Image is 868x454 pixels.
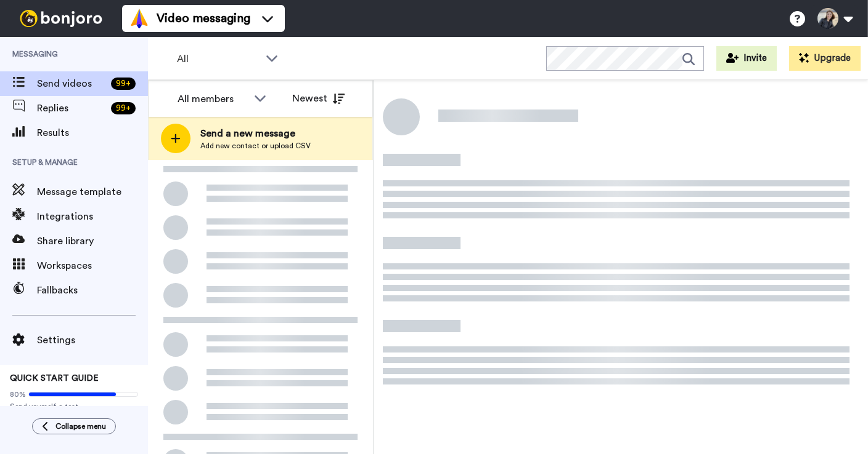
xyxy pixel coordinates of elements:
span: Share library [37,234,148,249]
span: Add new contact or upload CSV [200,141,311,151]
div: All members [178,92,248,106]
span: Integrations [37,209,148,224]
span: Send a new message [200,126,311,141]
span: Fallbacks [37,283,148,298]
div: 99 + [111,102,136,114]
img: bj-logo-header-white.svg [15,10,107,27]
span: Video messaging [157,10,250,27]
span: Send yourself a test [10,402,138,412]
span: Send videos [37,76,106,91]
span: Message template [37,185,148,199]
span: Settings [37,333,148,348]
span: Workspaces [37,258,148,273]
button: Collapse menu [32,418,116,434]
div: 99 + [111,78,136,90]
span: Collapse menu [55,421,106,431]
img: vm-color.svg [129,9,149,28]
span: All [177,52,260,66]
button: Newest [283,86,354,111]
button: Invite [716,46,777,71]
span: 80% [10,389,26,399]
span: Results [37,125,148,140]
button: Upgrade [789,46,861,71]
span: Replies [37,101,106,116]
span: QUICK START GUIDE [10,374,99,383]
